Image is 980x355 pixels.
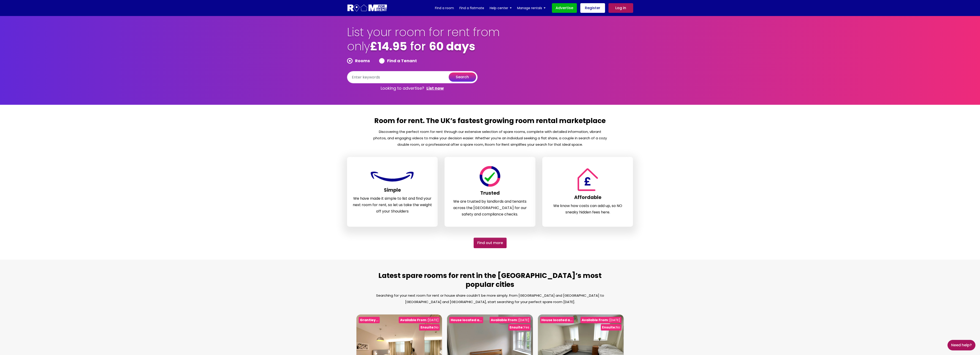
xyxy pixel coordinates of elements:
[429,38,475,54] b: 60 days
[602,325,616,330] b: Ensuite:
[347,4,388,12] img: Logo for Room for Rent, featuring a welcoming design with a house icon and modern typography
[426,86,444,91] a: List now
[508,324,531,331] div: Yes
[360,318,378,322] b: Grantley...
[373,116,607,129] h2: Room for rent. The UK’s fastest growing room rental marketplace
[410,38,426,54] span: for
[347,58,370,64] label: Rooms
[370,38,407,54] b: £14.95
[580,3,605,13] a: Register
[347,25,500,58] h1: List your room for rent from only
[421,325,434,330] b: Ensuite:
[450,190,530,198] h3: Trusted
[373,292,607,305] p: Searching for your next room for rent or house share couldn’t be more simply. From [GEOGRAPHIC_DA...
[947,340,975,350] a: Need Help?
[548,194,627,203] h3: Affordable
[517,5,546,11] a: Manage rentals
[608,3,633,13] a: Log in
[580,317,621,323] div: [DATE]
[373,129,607,148] p: Discovering the perfect room for rent through our extensive selection of spare rooms, complete wi...
[510,325,524,330] b: Ensuite:
[435,5,454,11] a: Find a room
[347,83,478,93] p: Looking to advertise?
[353,187,432,195] h3: Simple
[450,198,530,218] p: We are trusted by landlords and tenants across the [GEOGRAPHIC_DATA] for our safety and complianc...
[491,318,519,322] b: Available From :
[379,58,417,64] label: Find a Tenant
[541,318,573,322] b: House located a...
[419,324,440,331] div: No
[353,195,432,215] p: We have made it simple to list and find your next room for rent, so let us take the weight off yo...
[369,169,415,184] img: Room For Rent
[399,317,440,323] div: [DATE]
[474,238,507,248] a: Find out More
[582,318,609,322] b: Available From :
[373,271,607,292] h2: Latest spare rooms for rent in the [GEOGRAPHIC_DATA]’s most popular cities
[347,71,478,83] input: Enter keywords
[479,166,501,187] img: Room For Rent
[490,5,512,11] a: Help center
[575,168,600,191] img: Room For Rent
[552,3,577,13] a: Advertise
[451,318,482,322] b: House located a...
[548,203,627,215] p: We know how costs can add up, so NO sneaky hidden fees here.
[400,318,428,322] b: Available From :
[490,317,531,323] div: [DATE]
[601,324,621,331] div: No
[449,73,476,82] button: search
[459,5,484,11] a: Find a flatmate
